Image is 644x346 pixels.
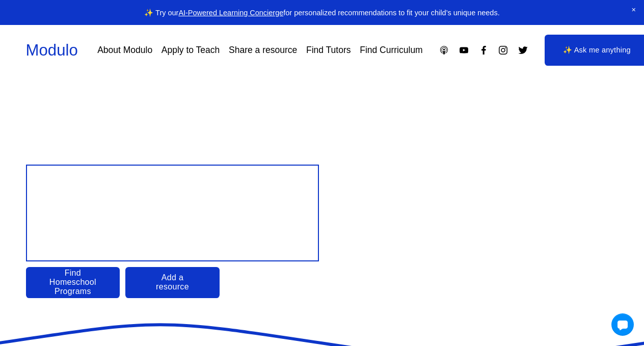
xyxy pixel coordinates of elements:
a: YouTube [459,45,469,56]
a: Find Homeschool Programs [26,267,120,298]
a: About Modulo [97,41,152,59]
a: Apple Podcasts [439,45,449,56]
a: Share a resource [229,41,297,59]
a: AI-Powered Learning Concierge [178,9,283,17]
a: Modulo [26,41,78,59]
a: Add a resource [125,267,220,298]
a: Find Tutors [306,41,351,59]
span: Design your child’s Education [36,176,307,250]
a: Facebook [478,45,489,56]
a: Find Curriculum [360,41,423,59]
a: Apply to Teach [162,41,220,59]
a: Instagram [498,45,508,56]
a: Twitter [518,45,528,56]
